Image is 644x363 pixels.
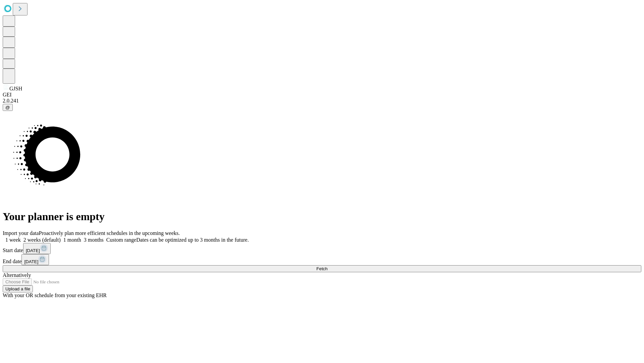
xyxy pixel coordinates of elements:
span: Dates can be optimized up to 3 months in the future. [136,237,249,243]
div: End date [3,254,641,265]
span: 2 weeks (default) [23,237,61,243]
span: @ [5,105,10,110]
span: Alternatively [3,272,31,278]
span: Proactively plan more efficient schedules in the upcoming weeks. [39,230,180,236]
span: Custom range [106,237,136,243]
button: [DATE] [23,243,51,254]
span: 1 week [5,237,21,243]
button: @ [3,104,13,111]
div: Start date [3,243,641,254]
span: Import your data [3,230,39,236]
div: 2.0.241 [3,98,641,104]
span: 3 months [84,237,104,243]
span: [DATE] [26,248,40,253]
span: [DATE] [24,259,38,264]
h1: Your planner is empty [3,210,641,223]
button: Fetch [3,265,641,272]
div: GEI [3,92,641,98]
button: Upload a file [3,285,33,292]
span: 1 month [63,237,81,243]
span: With your OR schedule from your existing EHR [3,292,107,298]
button: [DATE] [21,254,49,265]
span: Fetch [316,266,327,271]
span: GJSH [9,86,22,91]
